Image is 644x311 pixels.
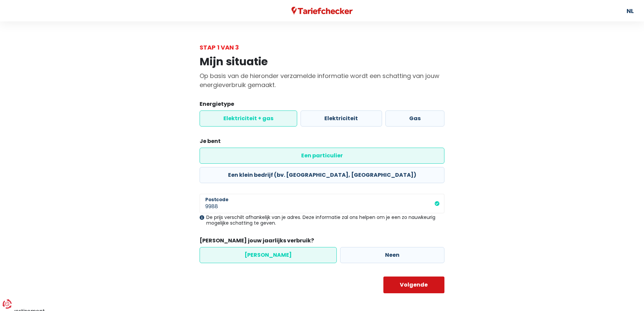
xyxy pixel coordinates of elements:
p: Op basis van de hieronder verzamelde informatie wordt een schatting van jouw energieverbruik gema... [200,71,444,89]
label: Neen [340,247,444,263]
legend: Energietype [200,100,444,110]
label: Gas [385,110,444,127]
legend: Je bent [200,137,444,148]
input: 1000 [200,194,444,213]
label: [PERSON_NAME] [200,247,337,263]
legend: [PERSON_NAME] jouw jaarlijks verbruik? [200,237,444,247]
label: Elektriciteit [301,110,382,127]
label: Elektriciteit + gas [200,110,297,127]
h1: Mijn situatie [200,55,444,68]
label: Een particulier [200,148,444,164]
img: Tariefchecker logo [291,7,353,15]
label: Een klein bedrijf (bv. [GEOGRAPHIC_DATA], [GEOGRAPHIC_DATA]) [200,167,444,183]
button: Volgende [383,277,445,293]
div: Stap 1 van 3 [200,43,444,52]
div: De prijs verschilt afhankelijk van je adres. Deze informatie zal ons helpen om je een zo nauwkeur... [200,215,444,226]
